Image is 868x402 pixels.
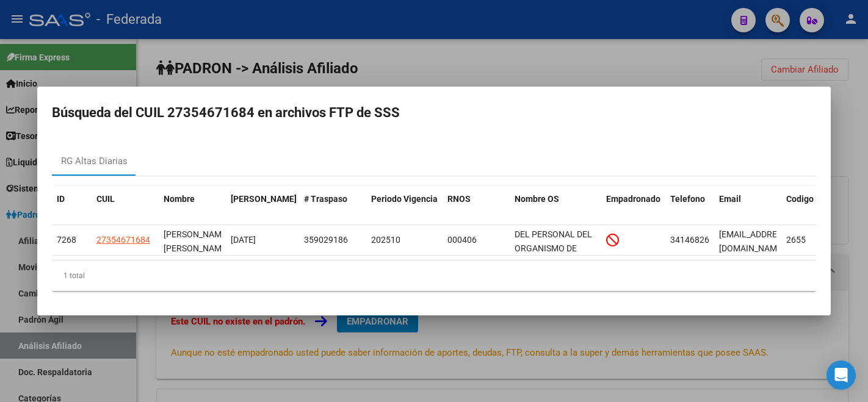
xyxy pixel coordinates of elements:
[231,194,297,204] span: [PERSON_NAME]
[92,186,159,226] datatable-header-cell: CUIL
[52,101,816,124] h2: Búsqueda del CUIL 27354671684 en archivos FTP de SSS
[304,235,348,245] span: 359029186
[159,186,226,226] datatable-header-cell: Nombre
[366,186,443,226] datatable-header-cell: Periodo Vigencia
[515,194,559,204] span: Nombre OS
[447,235,477,245] span: 000406
[226,186,299,226] datatable-header-cell: Fecha Traspaso
[826,361,856,390] div: Open Intercom Messenger
[601,186,665,226] datatable-header-cell: Empadronado
[371,235,400,245] span: 202510
[719,194,741,204] span: Email
[781,186,848,226] datatable-header-cell: Codigo Postal
[231,233,294,247] div: [DATE]
[61,154,128,168] div: RG Altas Diarias
[515,229,593,267] span: DEL PERSONAL DEL ORGANISMO DE CONTROL EXTERNO
[371,194,438,204] span: Periodo Vigencia
[786,194,841,204] span: Codigo Postal
[510,186,601,226] datatable-header-cell: Nombre OS
[719,229,789,253] span: esantanayasociados@gmail.com
[670,235,719,245] span: 3414682640
[304,194,347,204] span: # Traspaso
[714,186,781,226] datatable-header-cell: Email
[52,186,92,226] datatable-header-cell: ID
[447,194,471,204] span: RNOS
[96,194,115,204] span: CUIL
[665,186,714,226] datatable-header-cell: Telefono
[164,194,195,204] span: Nombre
[52,260,816,291] div: 1 total
[443,186,510,226] datatable-header-cell: RNOS
[786,235,806,245] span: 2655
[57,235,76,245] span: 7268
[299,186,366,226] datatable-header-cell: # Traspaso
[57,194,65,204] span: ID
[96,235,150,245] span: 27354671684
[670,194,705,204] span: Telefono
[606,194,660,204] span: Empadronado
[164,229,229,253] span: [PERSON_NAME] [PERSON_NAME]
